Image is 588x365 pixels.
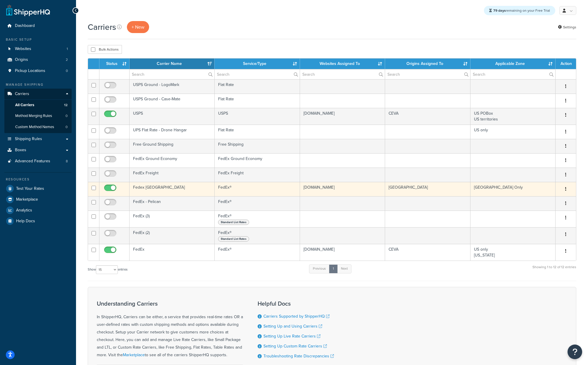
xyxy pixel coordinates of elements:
[64,103,68,108] span: 12
[15,23,35,28] span: Dashboard
[130,182,215,196] td: Fedex [GEOGRAPHIC_DATA]
[215,227,300,244] td: FedEx®
[67,47,68,51] span: 1
[218,220,249,225] span: Standard List Rates
[215,182,300,196] td: FedEx®
[4,20,72,31] a: Dashboard
[215,69,299,79] input: Search
[4,66,72,76] a: Pickup Locations 0
[15,68,45,73] span: Pickup Locations
[385,182,470,196] td: [GEOGRAPHIC_DATA]
[309,264,330,273] a: Previous
[6,4,50,16] a: ShipperHQ Home
[66,159,68,164] span: 8
[4,134,72,144] a: Shipping Rules
[4,100,72,111] a: All Carriers 12
[4,122,72,132] a: Custom Method Names 0
[97,300,243,359] div: In ShipperHQ, Carriers can be either, a service that provides real-time rates OR a user-defined r...
[4,183,72,194] a: Test Your Rates
[130,244,215,261] td: FedEx
[15,113,52,118] span: Method Merging Rules
[470,58,556,69] th: Applicable Zone: activate to sort column ascending
[4,111,72,121] a: Method Merging Rules 0
[556,58,576,69] th: Action
[130,211,215,227] td: FedEx (3)
[130,196,215,211] td: FedEx - Pelican
[99,58,130,69] th: Status: activate to sort column ascending
[329,264,338,273] a: 1
[300,182,385,196] td: [DOMAIN_NAME]
[493,8,506,13] strong: 79 days
[385,108,470,125] td: CEVA
[4,54,72,65] a: Origins 2
[4,89,72,133] li: Carriers
[4,44,72,54] a: Websites 1
[130,125,215,139] td: UPS Flat Rate - Drone Hangar
[15,103,34,108] span: All Carriers
[4,205,72,216] a: Analytics
[127,21,149,33] button: + New
[15,159,50,164] span: Advanced Features
[130,168,215,182] td: FedEx Freight
[470,182,556,196] td: [GEOGRAPHIC_DATA] Only
[484,6,555,15] div: remaining on your Free Trial
[558,23,576,31] a: Settings
[4,100,72,111] li: All Carriers
[130,58,215,69] th: Carrier Name: activate to sort column ascending
[300,58,385,69] th: Websites Assigned To: activate to sort column ascending
[263,353,334,359] a: Troubleshooting Rate Discrepancies
[130,153,215,168] td: FedEx Ground Economy
[263,343,327,349] a: Setting Up Custom Rate Carriers
[4,111,72,121] li: Method Merging Rules
[4,89,72,99] a: Carriers
[15,137,42,142] span: Shipping Rules
[4,177,72,182] div: Resources
[15,57,28,62] span: Origins
[88,21,116,33] h1: Carriers
[96,265,118,274] select: Showentries
[130,79,215,94] td: USPS Ground - LogoMark
[215,168,300,182] td: FedEx Freight
[300,244,385,261] td: [DOMAIN_NAME]
[4,122,72,132] li: Custom Method Names
[16,208,32,213] span: Analytics
[4,44,72,54] li: Websites
[15,47,31,51] span: Websites
[4,82,72,87] div: Manage Shipping
[130,108,215,125] td: USPS
[66,57,68,62] span: 2
[337,264,351,273] a: Next
[4,54,72,65] li: Origins
[258,300,334,307] h3: Helpful Docs
[215,244,300,261] td: FedEx®
[215,79,300,94] td: Flat Rate
[215,139,300,153] td: Free Shipping
[16,219,35,224] span: Help Docs
[470,69,555,79] input: Search
[65,113,68,118] span: 0
[263,313,330,319] a: Carriers Supported by ShipperHQ
[215,211,300,227] td: FedEx®
[215,94,300,108] td: Flat Rate
[218,236,249,242] span: Standard List Rates
[215,58,300,69] th: Service/Type: activate to sort column ascending
[130,227,215,244] td: FedEx (2)
[65,125,68,130] span: 0
[300,69,385,79] input: Search
[16,186,44,191] span: Test Your Rates
[470,125,556,139] td: US only
[15,92,29,97] span: Carriers
[66,68,68,73] span: 0
[532,264,576,276] div: Showing 1 to 12 of 12 entries
[215,153,300,168] td: FedEx Ground Economy
[215,125,300,139] td: Flat Rate
[385,69,470,79] input: Search
[4,145,72,156] a: Boxes
[130,94,215,108] td: USPS Ground - Case-Mate
[4,66,72,76] li: Pickup Locations
[4,194,72,205] a: Marketplace
[263,323,322,329] a: Setting Up and Using Carriers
